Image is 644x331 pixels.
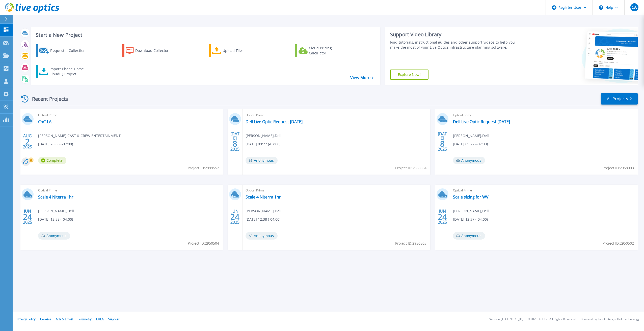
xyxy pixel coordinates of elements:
[96,317,104,321] a: EULA
[17,317,36,321] a: Privacy Policy
[230,132,240,151] div: [DATE] 2025
[603,165,634,171] span: Project ID: 2968003
[209,44,265,57] a: Upload Files
[246,133,281,139] span: [PERSON_NAME] , Dell
[36,44,92,57] a: Request a Collection
[601,93,638,105] a: All Projects
[453,141,488,147] span: [DATE] 09:22 (-07:00)
[38,232,70,240] span: Anonymous
[188,241,219,246] span: Project ID: 2950504
[246,157,278,164] span: Anonymous
[36,32,373,38] h3: Start a New Project
[223,46,263,56] div: Upload Files
[603,241,634,246] span: Project ID: 2950502
[489,318,523,321] li: Version: [TECHNICAL_ID]
[395,241,426,246] span: Project ID: 2950503
[25,139,30,144] span: 2
[453,188,635,193] span: Optical Prime
[453,232,485,240] span: Anonymous
[246,188,427,193] span: Optical Prime
[246,112,427,118] span: Optical Prime
[49,67,89,77] div: Import Phone Home CloudIQ Project
[390,70,428,80] a: Explore Now!
[453,217,488,222] span: [DATE] 12:37 (-04:00)
[19,93,75,105] div: Recent Projects
[390,31,521,38] div: Support Video Library
[453,119,510,124] a: Dell Live Optic Request [DATE]
[50,46,91,56] div: Request a Collection
[188,165,219,171] span: Project ID: 2999552
[230,215,239,219] span: 24
[122,44,178,57] a: Download Collector
[40,317,51,321] a: Cookies
[438,208,447,226] div: JUN 2025
[440,142,445,146] span: 8
[23,208,32,226] div: JUN 2025
[38,141,73,147] span: [DATE] 20:06 (-07:00)
[246,208,281,214] span: [PERSON_NAME] , Dell
[38,188,220,193] span: Optical Prime
[135,46,176,56] div: Download Collector
[309,46,349,56] div: Cloud Pricing Calculator
[581,318,639,321] li: Powered by Live Optics, a Dell Technology
[453,112,635,118] span: Optical Prime
[350,75,374,80] a: View More
[295,44,351,57] a: Cloud Pricing Calculator
[528,318,576,321] li: © 2025 Dell Inc. All Rights Reserved
[246,141,280,147] span: [DATE] 09:22 (-07:00)
[108,317,119,321] a: Support
[38,157,66,164] span: Complete
[453,157,485,164] span: Anonymous
[453,133,489,139] span: [PERSON_NAME] , Dell
[395,165,426,171] span: Project ID: 2968004
[632,5,637,9] span: CA
[246,194,281,200] a: Scale 4 NIterra 1hr
[38,208,74,214] span: [PERSON_NAME] , Dell
[438,132,447,151] div: [DATE] 2025
[23,215,32,219] span: 24
[230,208,240,226] div: JUN 2025
[38,119,51,124] a: CnC-LA
[246,119,303,124] a: Dell Live Optic Request [DATE]
[246,232,278,240] span: Anonymous
[453,194,489,200] a: Scale sizing for WV
[438,215,447,219] span: 24
[390,40,521,50] div: Find tutorials, instructional guides and other support videos to help you make the most of your L...
[23,132,32,151] div: AUG 2025
[38,194,73,200] a: Scale 4 NIterra 1hr
[77,317,92,321] a: Telemetry
[38,112,220,118] span: Optical Prime
[56,317,73,321] a: Ads & Email
[453,208,489,214] span: [PERSON_NAME] , Dell
[246,217,280,222] span: [DATE] 12:38 (-04:00)
[38,133,121,139] span: [PERSON_NAME] , CAST & CREW ENTERTAINMENT
[38,217,73,222] span: [DATE] 12:38 (-04:00)
[233,142,237,146] span: 8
